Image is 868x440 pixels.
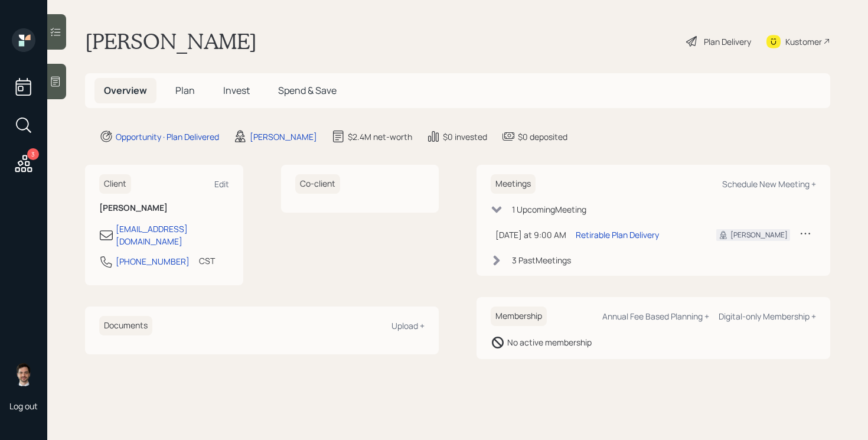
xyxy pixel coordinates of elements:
[99,316,152,335] h6: Documents
[9,400,38,412] div: Log out
[27,148,39,160] div: 3
[199,255,215,267] div: CST
[348,131,412,143] div: $2.4M net-worth
[512,203,586,216] div: 1 Upcoming Meeting
[719,311,816,322] div: Digital-only Membership +
[278,84,337,97] span: Spend & Save
[730,230,788,240] div: [PERSON_NAME]
[99,174,131,194] h6: Client
[12,363,35,386] img: jonah-coleman-headshot.png
[602,311,709,322] div: Annual Fee Based Planning +
[104,84,147,97] span: Overview
[116,255,190,268] div: [PHONE_NUMBER]
[785,35,822,48] div: Kustomer
[175,84,195,97] span: Plan
[99,203,229,213] h6: [PERSON_NAME]
[116,223,229,247] div: [EMAIL_ADDRESS][DOMAIN_NAME]
[250,131,317,143] div: [PERSON_NAME]
[518,131,567,143] div: $0 deposited
[116,131,219,143] div: Opportunity · Plan Delivered
[214,178,229,190] div: Edit
[85,28,257,54] h1: [PERSON_NAME]
[295,174,340,194] h6: Co-client
[223,84,250,97] span: Invest
[391,320,425,331] div: Upload +
[495,229,566,241] div: [DATE] at 9:00 AM
[576,229,659,241] div: Retirable Plan Delivery
[512,254,571,266] div: 3 Past Meeting s
[722,178,816,190] div: Schedule New Meeting +
[491,174,536,194] h6: Meetings
[507,336,592,348] div: No active membership
[704,35,751,48] div: Plan Delivery
[443,131,487,143] div: $0 invested
[491,307,547,326] h6: Membership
